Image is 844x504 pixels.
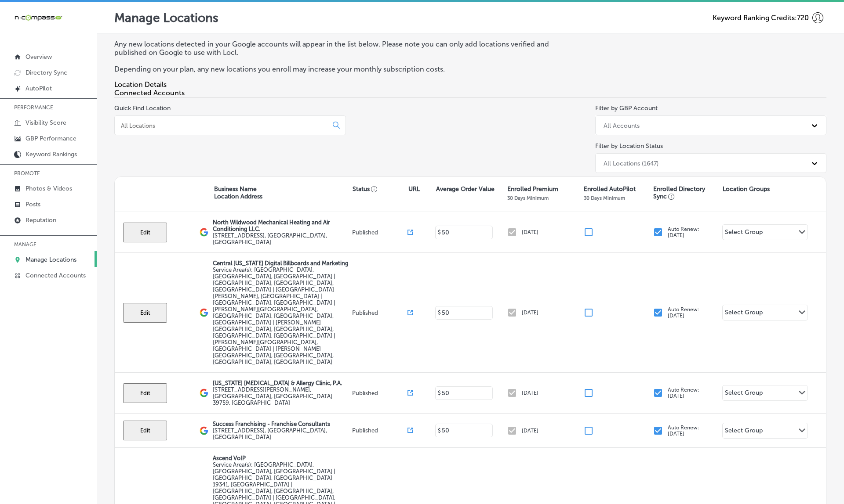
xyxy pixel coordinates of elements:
p: Manage Locations [25,256,76,263]
span: Connected Accounts [114,89,185,97]
p: Visibility Score [25,119,66,126]
p: [DATE] [522,428,538,434]
label: [STREET_ADDRESS] , [GEOGRAPHIC_DATA], [GEOGRAPHIC_DATA] [213,232,350,245]
p: Enrolled Directory Sync [653,185,718,200]
div: Select Group [725,309,763,319]
button: Edit [123,383,167,403]
p: [US_STATE] [MEDICAL_DATA] & Allergy Clinic, P.A. [213,380,350,386]
span: Keyword Ranking Credits: 720 [713,14,809,22]
div: All Accounts [604,122,640,129]
div: Select Group [725,228,763,238]
p: Auto Renew: [DATE] [668,226,699,238]
p: Published [352,427,408,434]
p: Ascend VoIP [213,455,350,461]
img: logo [200,426,208,435]
p: Connected Accounts [25,272,86,279]
p: Enrolled Premium [507,185,558,193]
label: Filter by Location Status [595,142,663,150]
div: All Locations (1647) [604,159,658,167]
p: Directory Sync [25,69,67,76]
img: logo [200,228,208,237]
p: 30 Days Minimum [584,195,625,201]
p: Auto Renew: [DATE] [668,387,699,399]
p: Status [353,185,408,193]
span: Orlando, FL, USA | Kissimmee, FL, USA | Meadow Woods, FL 32824, USA | Hunters Creek, FL 32837, US... [213,266,335,365]
p: Manage Locations [114,11,218,25]
label: [STREET_ADDRESS] , [GEOGRAPHIC_DATA], [GEOGRAPHIC_DATA] [213,427,350,440]
p: Auto Renew: [DATE] [668,425,699,437]
p: $ [438,428,441,434]
p: [DATE] [522,390,538,396]
p: Reputation [25,216,56,224]
p: 30 Days Minimum [507,195,549,201]
button: Edit [123,303,167,323]
img: 660ab0bf-5cc7-4cb8-ba1c-48b5ae0f18e60NCTV_CLogo_TV_Black_-500x88.png [14,14,62,22]
p: Success Franchising - Franchise Consultants [213,421,350,427]
p: Published [352,390,408,396]
p: Any new locations detected in your Google accounts will appear in the list below. Please note you... [114,40,577,57]
p: $ [438,229,441,235]
p: Published [352,310,408,316]
p: Location Groups [723,185,770,193]
p: Depending on your plan, any new locations you enroll may increase your monthly subscription costs. [114,65,577,73]
p: Average Order Value [436,185,495,193]
p: $ [438,390,441,396]
div: Select Group [725,389,763,399]
p: URL [408,185,420,193]
div: Select Group [725,427,763,437]
label: [STREET_ADDRESS][PERSON_NAME] , [GEOGRAPHIC_DATA], [GEOGRAPHIC_DATA] 39759, [GEOGRAPHIC_DATA] [213,386,350,406]
p: Photos & Videos [25,185,72,192]
input: All Locations [120,122,326,130]
img: logo [200,389,208,397]
p: Business Name Location Address [214,185,262,200]
p: Posts [25,201,40,208]
label: Quick Find Location [114,104,171,112]
p: Keyword Rankings [25,151,77,158]
p: GBP Performance [25,135,76,142]
p: Central [US_STATE] Digital Billboards and Marketing [213,260,350,266]
p: Published [352,229,408,236]
button: Edit [123,223,167,242]
span: Location Details [114,80,167,89]
p: AutoPilot [25,85,52,92]
p: [DATE] [522,229,538,235]
p: [DATE] [522,310,538,316]
button: Edit [123,421,167,440]
label: Filter by GBP Account [595,104,658,112]
p: Auto Renew: [DATE] [668,306,699,319]
p: Overview [25,53,52,61]
p: Enrolled AutoPilot [584,185,636,193]
img: logo [200,308,208,317]
p: $ [438,310,441,316]
p: North Wildwood Mechanical Heating and Air Conditioning LLC. [213,219,350,232]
